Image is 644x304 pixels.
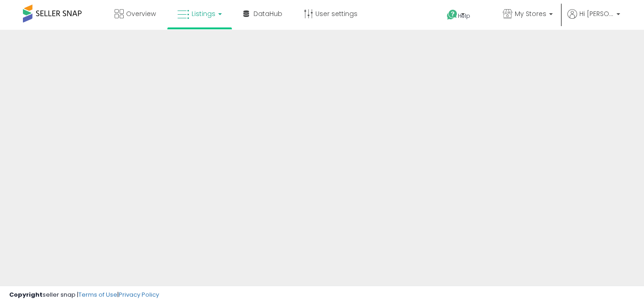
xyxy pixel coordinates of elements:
span: Help [458,12,470,20]
span: Hi [PERSON_NAME] [579,9,614,18]
a: Hi [PERSON_NAME] [567,9,620,30]
i: Get Help [446,9,458,21]
span: DataHub [253,9,282,18]
strong: Copyright [9,290,43,299]
span: Listings [192,9,215,18]
a: Terms of Use [78,290,117,299]
div: seller snap | | [9,291,159,299]
a: Privacy Policy [119,290,159,299]
span: My Stores [515,9,546,18]
span: Overview [126,9,156,18]
a: Help [440,2,488,30]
